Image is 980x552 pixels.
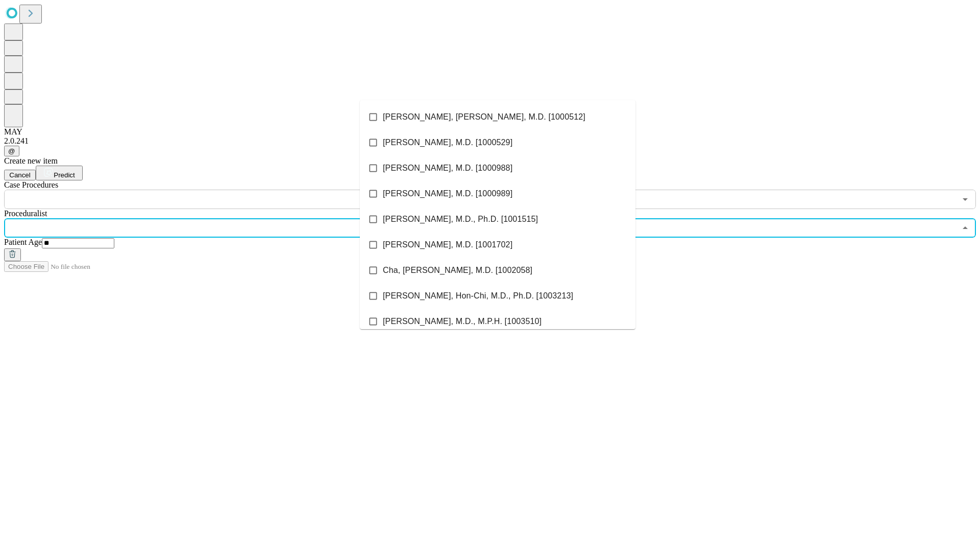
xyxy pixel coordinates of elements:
[383,290,573,302] span: [PERSON_NAME], Hon-Chi, M.D., Ph.D. [1003213]
[4,146,19,156] button: @
[4,156,58,165] span: Create new item
[383,136,512,149] span: [PERSON_NAME], M.D. [1000529]
[383,213,538,225] span: [PERSON_NAME], M.D., Ph.D. [1001515]
[4,209,47,218] span: Proceduralist
[383,111,585,123] span: [PERSON_NAME], [PERSON_NAME], M.D. [1000512]
[383,264,532,277] span: Cha, [PERSON_NAME], M.D. [1002058]
[383,162,512,174] span: [PERSON_NAME], M.D. [1000988]
[383,239,512,251] span: [PERSON_NAME], M.D. [1001702]
[36,166,83,180] button: Predict
[8,147,15,155] span: @
[958,221,972,235] button: Close
[54,171,75,179] span: Predict
[4,238,42,246] span: Patient Age
[4,180,58,189] span: Scheduled Procedure
[383,188,512,200] span: [PERSON_NAME], M.D. [1000989]
[9,171,31,179] span: Cancel
[4,127,976,136] div: MAY
[383,315,542,328] span: [PERSON_NAME], M.D., M.P.H. [1003510]
[958,192,972,206] button: Open
[4,136,976,146] div: 2.0.241
[4,170,36,180] button: Cancel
